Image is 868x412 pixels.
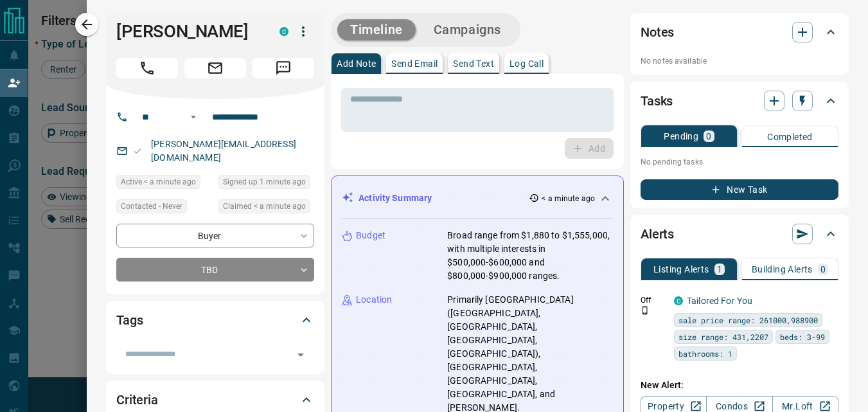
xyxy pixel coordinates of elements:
[820,265,826,274] p: 0
[509,59,544,68] p: Log Call
[641,152,838,172] p: No pending tasks
[653,265,709,274] p: Listing Alerts
[641,17,838,48] div: Notes
[641,85,838,116] div: Tasks
[116,258,314,282] div: TBD
[116,310,143,330] h2: Tags
[337,19,416,40] button: Timeline
[641,224,674,244] h2: Alerts
[421,19,514,40] button: Campaigns
[342,186,613,210] div: Activity Summary< a minute ago
[641,55,838,67] p: No notes available
[218,199,314,217] div: Wed Oct 15 2025
[767,132,813,141] p: Completed
[717,265,722,274] p: 1
[292,346,310,364] button: Open
[453,59,494,68] p: Send Text
[678,314,818,327] span: sale price range: 261000,988900
[706,132,711,141] p: 0
[337,59,376,68] p: Add Note
[116,390,158,410] h2: Criteria
[641,91,673,111] h2: Tasks
[116,175,212,193] div: Wed Oct 15 2025
[151,139,296,163] a: [PERSON_NAME][EMAIL_ADDRESS][DOMAIN_NAME]
[356,293,392,307] p: Location
[641,22,674,42] h2: Notes
[223,200,306,213] span: Claimed < a minute ago
[641,294,666,306] p: Off
[780,330,825,343] span: beds: 3-99
[678,330,768,343] span: size range: 431,2207
[279,27,288,36] div: condos.ca
[641,179,838,200] button: New Task
[218,175,314,193] div: Wed Oct 15 2025
[116,305,314,336] div: Tags
[184,58,246,78] span: Email
[664,132,698,141] p: Pending
[752,265,813,274] p: Building Alerts
[252,58,314,78] span: Message
[641,219,838,249] div: Alerts
[116,224,314,247] div: Buyer
[359,192,432,205] p: Activity Summary
[641,306,650,315] svg: Push Notification Only
[116,21,260,42] h1: [PERSON_NAME]
[687,296,752,306] a: Tailored For You
[133,147,142,156] svg: Email Valid
[223,175,306,188] span: Signed up 1 minute ago
[641,379,838,392] p: New Alert:
[121,200,182,213] span: Contacted - Never
[116,58,178,78] span: Call
[447,229,613,283] p: Broad range from $1,880 to $1,555,000, with multiple interests in $500,000-$600,000 and $800,000-...
[391,59,438,68] p: Send Email
[674,296,683,305] div: condos.ca
[186,109,201,125] button: Open
[356,229,385,242] p: Budget
[542,193,595,204] p: < a minute ago
[678,347,732,360] span: bathrooms: 1
[121,175,196,188] span: Active < a minute ago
